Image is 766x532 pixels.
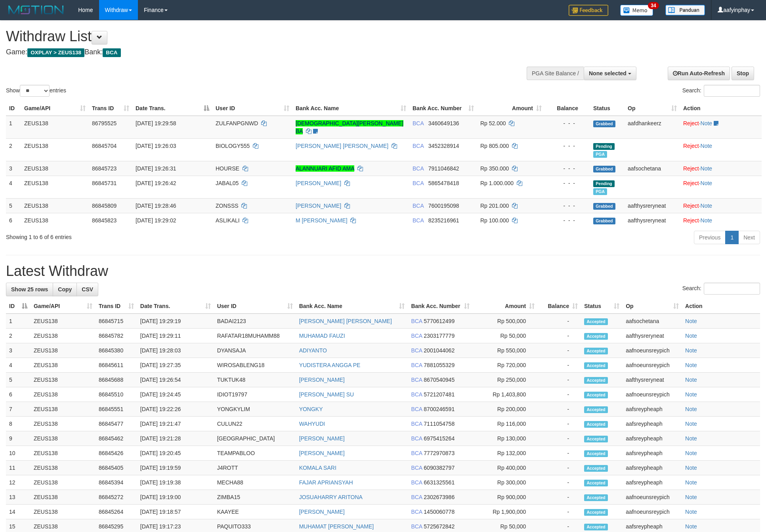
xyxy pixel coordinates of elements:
[216,203,239,209] span: ZONSSS
[480,165,509,172] span: Rp 350.000
[538,314,581,329] td: -
[31,475,96,490] td: ZEUS138
[136,203,176,209] span: [DATE] 19:28:46
[6,176,21,198] td: 4
[299,421,325,427] a: WAHYUDI
[299,465,336,471] a: KOMALA SARI
[96,402,137,417] td: 86845551
[473,446,538,461] td: Rp 132,000
[411,362,422,368] span: BCA
[584,333,608,340] span: Accepted
[480,217,509,224] span: Rp 100.000
[548,202,587,210] div: - - -
[96,358,137,373] td: 86845611
[137,358,214,373] td: [DATE] 19:27:35
[214,373,296,387] td: TUKTUK48
[538,373,581,387] td: -
[685,523,697,530] a: Note
[548,119,587,127] div: - - -
[682,283,760,295] label: Search:
[137,431,214,446] td: [DATE] 19:21:28
[31,431,96,446] td: ZEUS138
[214,329,296,343] td: RAFATAR18MUHAMM88
[424,406,455,412] span: Copy 8700246591 to clipboard
[296,217,348,224] a: M [PERSON_NAME]
[538,387,581,402] td: -
[6,138,21,161] td: 2
[299,479,353,486] a: FAJAR APRIANSYAH
[96,431,137,446] td: 86845462
[299,347,327,354] a: ADIYANTO
[31,314,96,329] td: ZEUS138
[694,231,726,244] a: Previous
[569,5,608,16] img: Feedback.jpg
[96,446,137,461] td: 86845426
[92,217,117,224] span: 86845823
[296,203,341,209] a: [PERSON_NAME]
[413,165,424,172] span: BCA
[424,435,455,442] span: Copy 6975415264 to clipboard
[725,231,739,244] a: 1
[31,343,96,358] td: ZEUS138
[680,176,762,198] td: ·
[411,406,422,412] span: BCA
[538,431,581,446] td: -
[683,203,699,209] a: Reject
[31,358,96,373] td: ZEUS138
[6,431,31,446] td: 9
[701,120,713,126] a: Note
[6,161,21,176] td: 3
[625,161,680,176] td: aafsochetana
[137,475,214,490] td: [DATE] 19:19:38
[6,475,31,490] td: 12
[296,143,388,149] a: [PERSON_NAME] [PERSON_NAME]
[6,85,66,97] label: Show entries
[21,101,89,116] th: Game/API: activate to sort column ascending
[424,362,455,368] span: Copy 7881055329 to clipboard
[31,402,96,417] td: ZEUS138
[593,180,615,187] span: Pending
[424,421,455,427] span: Copy 7111054758 to clipboard
[668,67,730,80] a: Run Auto-Refresh
[538,299,581,314] th: Balance: activate to sort column ascending
[593,143,615,150] span: Pending
[299,435,345,442] a: [PERSON_NAME]
[296,180,341,186] a: [PERSON_NAME]
[96,461,137,475] td: 86845405
[137,343,214,358] td: [DATE] 19:28:03
[408,299,473,314] th: Bank Acc. Number: activate to sort column ascending
[53,283,77,296] a: Copy
[538,358,581,373] td: -
[6,402,31,417] td: 7
[6,461,31,475] td: 11
[411,391,422,398] span: BCA
[96,299,137,314] th: Trans ID: activate to sort column ascending
[701,165,713,172] a: Note
[623,387,682,402] td: aafnoeunsreypich
[473,343,538,358] td: Rp 550,000
[424,318,455,324] span: Copy 5770612499 to clipboard
[680,213,762,228] td: ·
[21,161,89,176] td: ZEUS138
[20,85,50,97] select: Showentries
[96,343,137,358] td: 86845380
[623,299,682,314] th: Op: activate to sort column ascending
[136,165,176,172] span: [DATE] 19:26:31
[92,165,117,172] span: 86845723
[413,217,424,224] span: BCA
[473,387,538,402] td: Rp 1,403,800
[6,29,503,44] h1: Withdraw List
[11,286,48,293] span: Show 25 rows
[6,230,313,241] div: Showing 1 to 6 of 6 entries
[137,373,214,387] td: [DATE] 19:26:54
[623,343,682,358] td: aafnoeunsreypich
[212,101,292,116] th: User ID: activate to sort column ascending
[625,116,680,139] td: aafdhankeerz
[428,120,459,126] span: Copy 3460649136 to clipboard
[299,406,323,412] a: YONGKY
[82,286,93,293] span: CSV
[137,329,214,343] td: [DATE] 19:29:11
[411,347,422,354] span: BCA
[6,213,21,228] td: 6
[31,461,96,475] td: ZEUS138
